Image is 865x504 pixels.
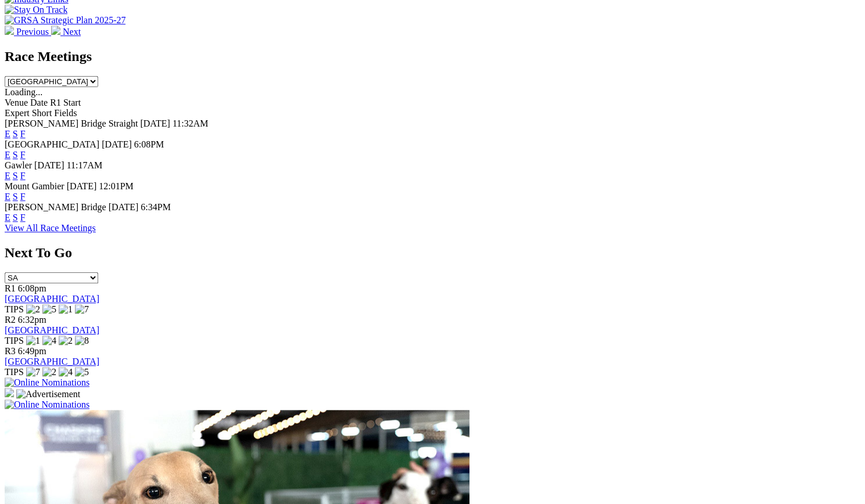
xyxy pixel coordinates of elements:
span: TIPS [5,367,24,377]
img: Stay On Track [5,5,67,15]
a: F [20,150,26,160]
img: 1 [59,304,73,315]
a: Previous [5,27,51,37]
span: TIPS [5,304,24,314]
span: Mount Gambier [5,181,64,191]
span: [DATE] [140,118,170,128]
img: chevron-left-pager-white.svg [5,26,14,35]
span: [DATE] [109,202,139,212]
span: Venue [5,98,28,107]
span: Gawler [5,160,32,170]
img: 5 [42,304,56,315]
span: 6:32pm [18,315,46,325]
img: Advertisement [16,389,80,399]
img: 1 [26,336,40,346]
a: [GEOGRAPHIC_DATA] [5,357,99,366]
span: R1 [5,283,16,293]
a: E [5,150,10,160]
span: Date [30,98,48,107]
span: Previous [16,27,49,37]
a: S [13,192,18,201]
a: F [20,192,26,201]
span: 6:08pm [18,283,46,293]
span: [DATE] [34,160,64,170]
span: Short [32,108,52,118]
img: 2 [59,336,73,346]
a: E [5,171,10,181]
span: 11:17AM [67,160,103,170]
span: R1 Start [50,98,81,107]
span: 12:01PM [99,181,134,191]
span: 6:08PM [134,139,164,149]
span: 6:34PM [141,202,171,212]
span: 11:32AM [173,118,209,128]
span: Loading... [5,87,42,97]
img: 7 [26,367,40,377]
img: 5 [75,367,89,377]
a: [GEOGRAPHIC_DATA] [5,294,99,304]
span: 6:49pm [18,346,46,356]
a: E [5,213,10,222]
img: Online Nominations [5,399,89,410]
span: TIPS [5,336,24,345]
span: R2 [5,315,16,325]
a: Next [51,27,81,37]
a: S [13,129,18,139]
a: S [13,171,18,181]
img: 4 [42,336,56,346]
h2: Race Meetings [5,49,860,64]
a: F [20,171,26,181]
h2: Next To Go [5,245,860,261]
img: 15187_Greyhounds_GreysPlayCentral_Resize_SA_WebsiteBanner_300x115_2025.jpg [5,388,14,397]
img: 7 [75,304,89,315]
a: E [5,129,10,139]
span: [DATE] [102,139,132,149]
a: F [20,129,26,139]
a: S [13,213,18,222]
span: [PERSON_NAME] Bridge Straight [5,118,138,128]
span: Expert [5,108,30,118]
img: chevron-right-pager-white.svg [51,26,60,35]
a: S [13,150,18,160]
a: F [20,213,26,222]
a: E [5,192,10,201]
img: Online Nominations [5,377,89,388]
img: 2 [42,367,56,377]
span: [DATE] [67,181,97,191]
a: View All Race Meetings [5,223,96,233]
span: [PERSON_NAME] Bridge [5,202,106,212]
img: GRSA Strategic Plan 2025-27 [5,15,125,26]
span: Fields [54,108,77,118]
img: 8 [75,336,89,346]
img: 2 [26,304,40,315]
img: 4 [59,367,73,377]
span: Next [63,27,81,37]
span: [GEOGRAPHIC_DATA] [5,139,99,149]
a: [GEOGRAPHIC_DATA] [5,325,99,335]
span: R3 [5,346,16,356]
